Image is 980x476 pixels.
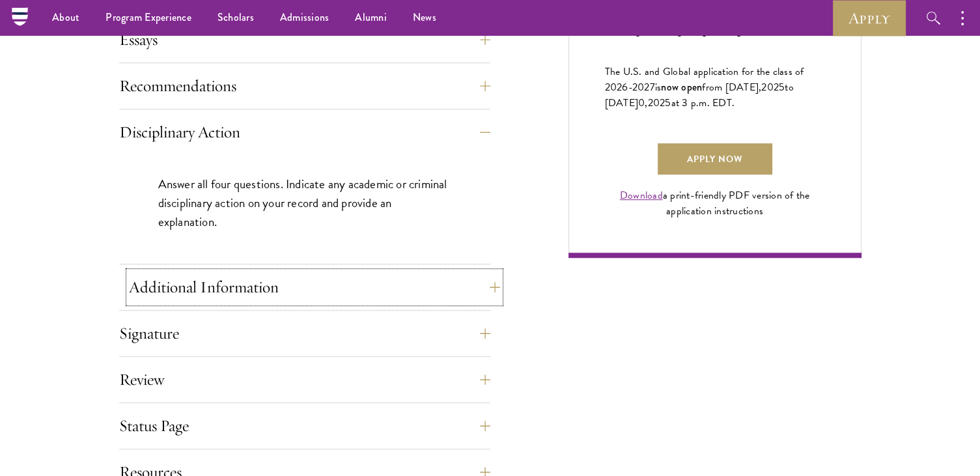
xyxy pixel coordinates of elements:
span: to [DATE] [605,79,794,111]
span: now open [661,79,702,94]
span: The U.S. and Global application for the class of 202 [605,64,804,95]
p: Answer all four questions. Indicate any academic or criminal disciplinary action on your record a... [158,175,451,231]
span: 6 [622,79,628,95]
button: Recommendations [119,70,490,102]
span: from [DATE], [702,79,761,95]
div: a print-friendly PDF version of the application instructions [605,188,825,219]
a: Apply Now [658,143,772,175]
button: Additional Information [129,272,500,303]
span: 0 [638,95,645,111]
span: 202 [648,95,665,111]
span: at 3 p.m. EDT. [671,95,735,111]
span: 7 [650,79,655,95]
button: Disciplinary Action [119,117,490,148]
button: Essays [119,24,490,55]
span: , [645,95,647,111]
button: Status Page [119,410,490,441]
span: 5 [665,95,671,111]
span: 5 [779,79,785,95]
span: is [655,79,662,95]
button: Review [119,364,490,395]
button: Signature [119,318,490,349]
span: 202 [761,79,779,95]
span: -202 [628,79,650,95]
a: Download [620,188,663,203]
